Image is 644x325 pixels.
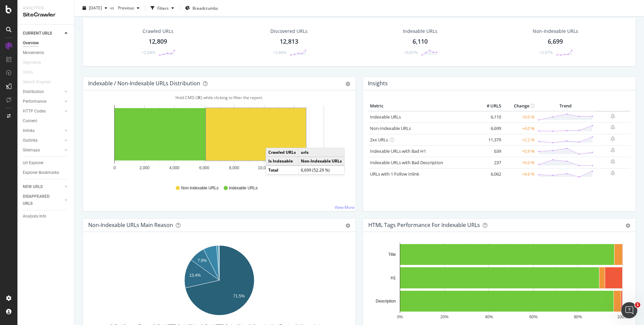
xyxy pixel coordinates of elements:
[397,315,403,319] text: 0%
[368,101,476,111] th: Metric
[157,5,169,11] div: Filters
[23,147,63,154] a: Sitemaps
[476,145,503,157] td: 639
[23,49,69,56] a: Movements
[403,28,437,35] div: Indexable URLs
[610,159,615,164] div: bell-plus
[23,213,46,220] div: Analysis Info
[23,40,69,47] a: Overview
[229,166,239,170] text: 8,000
[370,114,401,120] a: Indexable URLs
[140,166,150,170] text: 2,000
[270,28,308,35] div: Discovered URLs
[23,79,57,86] a: Search Engines
[23,193,57,207] div: DISAPPEARED URLS
[503,157,536,168] td: +0.0 %
[88,243,350,321] svg: A chart.
[503,145,536,157] td: +0.9 %
[476,134,503,145] td: 11,379
[23,98,46,105] div: Performance
[23,193,63,207] a: DISAPPEARED URLS
[391,276,396,280] text: H1
[440,315,448,319] text: 20%
[113,166,116,170] text: 0
[266,148,299,157] td: Crawled URLs
[88,101,350,179] div: A chart.
[23,98,63,105] a: Performance
[345,82,350,86] div: gear
[23,118,37,125] div: Content
[88,80,200,87] div: Indexable / Non-Indexable URLs Distribution
[193,5,218,11] span: Breadcrumbs
[368,222,480,228] div: HTML Tags Performance for Indexable URLs
[199,166,209,170] text: 6,000
[266,166,299,174] td: Total
[23,30,63,37] a: CURRENT URLS
[142,50,155,55] div: +2.04%
[182,3,221,13] button: Breadcrumbs
[621,302,637,318] iframe: Intercom live chat
[370,148,426,154] a: Indexable URLs with Bad H1
[503,111,536,123] td: +0.0 %
[229,185,258,191] span: Indexable URLs
[23,88,63,95] a: Distribution
[503,101,536,111] th: Change
[110,5,115,11] span: vs
[529,315,537,319] text: 60%
[610,113,615,119] div: bell-plus
[88,222,173,228] div: Non-Indexable URLs Main Reason
[23,88,44,95] div: Distribution
[476,101,503,111] th: # URLS
[23,118,69,125] a: Content
[368,243,630,321] svg: A chart.
[503,134,536,145] td: +2.2 %
[148,3,177,13] button: Filters
[89,5,102,11] span: 2025 Aug. 28th
[115,5,134,11] span: Previous
[23,137,38,144] div: Outlinks
[533,28,578,35] div: Non-Indexable URLs
[258,166,270,170] text: 10,000
[23,11,69,19] div: SiteCrawler
[23,5,69,11] div: Analytics
[635,302,640,308] span: 1
[181,185,218,191] span: Non-Indexable URLs
[273,50,286,55] div: +2.04%
[280,37,298,46] div: 12,813
[376,299,396,304] text: Description
[23,137,63,144] a: Outlinks
[368,79,388,88] h4: Insights
[23,183,43,190] div: NEW URLS
[189,273,201,278] text: 13.4%
[413,37,428,46] div: 6,110
[548,37,563,46] div: 6,699
[23,69,40,76] a: Visits
[539,50,553,55] div: +3.97%
[198,258,207,263] text: 7.6%
[299,166,344,174] td: 6,699 (52.29 %)
[23,213,69,220] a: Analysis Info
[80,3,110,13] button: [DATE]
[610,147,615,153] div: bell-plus
[23,79,51,86] div: Search Engines
[335,204,355,210] a: View More
[23,108,63,115] a: HTTP Codes
[370,125,411,131] a: Non-Indexable URLs
[23,127,35,134] div: Inlinks
[610,125,615,130] div: bell-plus
[23,159,69,167] a: Url Explorer
[233,294,245,298] text: 71.5%
[476,111,503,123] td: 6,110
[299,148,344,157] td: urls
[476,123,503,134] td: 6,699
[299,157,344,166] td: Non-Indexable URLs
[23,49,44,56] div: Movements
[23,30,52,37] div: CURRENT URLS
[536,101,595,111] th: Trend
[404,50,418,55] div: +0.01%
[345,223,350,228] div: gear
[266,157,299,166] td: Is Indexable
[610,170,615,176] div: bell-plus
